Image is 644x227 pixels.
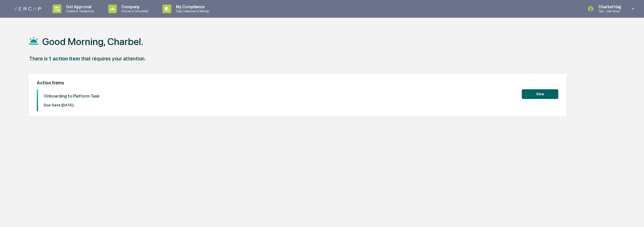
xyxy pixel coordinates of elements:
[522,89,558,99] button: View
[44,94,100,99] p: Onboarding to Platform Task
[44,103,100,107] p: Due Date: [DATE]
[42,36,143,47] h1: Good Morning, Charbel.
[29,56,48,62] div: There is
[171,5,212,9] p: My Compliance
[117,5,151,9] p: Company
[594,9,624,13] p: Test - User Group
[594,5,624,9] p: Charbel Hajj
[49,56,80,62] div: 1 action item
[14,7,41,11] img: logo
[81,56,146,62] div: that requires your attention.
[61,5,97,9] p: Get Approval
[117,9,151,13] p: Policies & Documents
[171,9,212,13] p: Data, Deadlines & Settings
[522,91,558,96] a: View
[61,9,97,13] p: Content & Transactions
[37,80,559,86] h2: Action Items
